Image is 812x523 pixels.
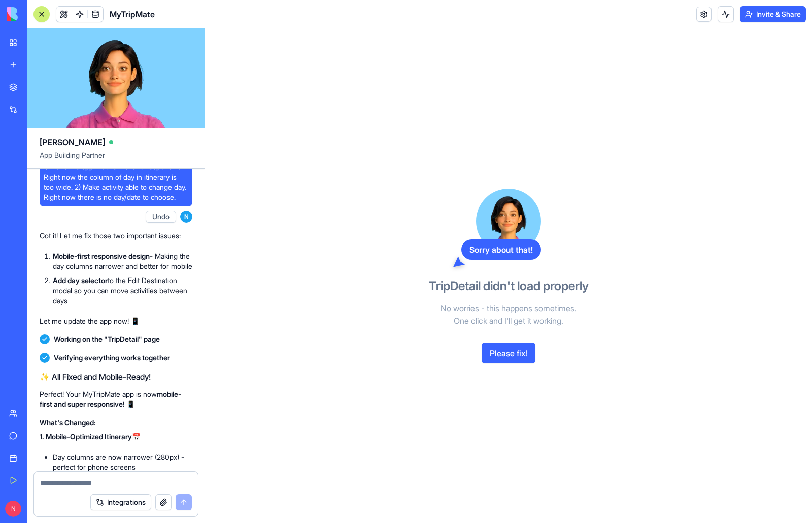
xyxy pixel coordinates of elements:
p: 📅 [40,432,192,442]
span: Working on the "TripDetail" page [54,334,160,344]
p: No worries - this happens sometimes. One click and I'll get it working. [392,302,625,327]
span: N [5,501,21,517]
span: [PERSON_NAME] [40,136,105,148]
li: Day columns are now narrower (280px) - perfect for phone screens [53,452,192,472]
button: Undo [146,211,176,223]
strong: Mobile-first responsive design [53,252,150,260]
li: to the Edit Destination modal so you can move activities between days [53,275,192,306]
h3: TripDetail didn't load properly [429,278,589,294]
img: logo [7,7,70,21]
span: Verifying everything works together [54,353,170,363]
p: Let me update the app now! 📱 [40,316,192,326]
strong: Add day selector [53,276,108,285]
span: MyTripMate [110,8,155,20]
h2: ✨ All Fixed and Mobile-Ready! [40,371,192,383]
li: - Making the day columns narrower and better for mobile [53,251,192,271]
p: Perfect! Your MyTripMate app is now ! 📱 [40,389,192,409]
span: App Building Partner [40,150,192,168]
button: Integrations [90,494,151,510]
p: Got it! Let me fix those two important issues: [40,231,192,241]
button: Invite & Share [740,6,806,22]
button: Please fix! [482,343,535,363]
strong: 1. Mobile-Optimized Itinerary [40,432,132,441]
div: Sorry about that! [461,239,541,260]
h3: What's Changed: [40,417,192,428]
span: N [180,211,192,223]
span: 1) Make the app mobile first and responsive. Right now the column of day in itinerary is too wide... [44,162,188,202]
